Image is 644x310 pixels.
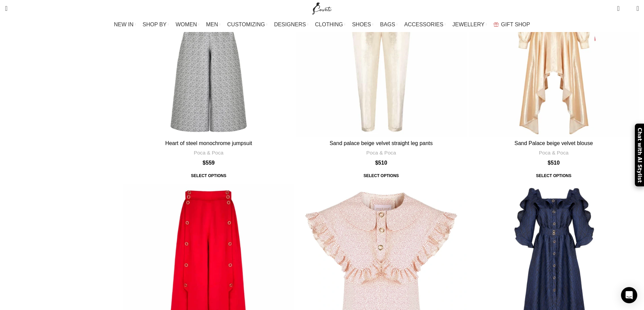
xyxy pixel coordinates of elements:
[380,21,395,28] span: BAGS
[143,21,167,28] span: SHOP BY
[548,160,551,166] span: $
[315,21,343,28] span: CLOTHING
[311,5,333,11] a: Site logo
[202,160,206,166] span: $
[206,18,220,31] a: MEN
[494,22,499,27] img: GiftBag
[626,7,631,12] span: 0
[194,149,223,156] a: Poca & Poca
[352,21,371,28] span: SHOES
[176,21,197,28] span: WOMEN
[625,2,631,15] div: My Wishlist
[618,3,623,8] span: 0
[452,18,487,31] a: JEWELLERY
[176,18,199,31] a: WOMEN
[375,160,378,166] span: $
[227,18,267,31] a: CUSTOMIZING
[366,149,396,156] a: Poca & Poca
[404,21,444,28] span: ACCESSORIES
[531,170,576,182] span: Select options
[315,18,345,31] a: CLOTHING
[206,21,218,28] span: MEN
[531,170,576,182] a: Select options for “Sand Palace beige velvet blouse”
[114,21,134,28] span: NEW IN
[165,140,252,146] a: Heart of steel monochrome jumpsuit
[143,18,169,31] a: SHOP BY
[274,21,306,28] span: DESIGNERS
[380,18,397,31] a: BAGS
[501,21,530,28] span: GIFT SHOP
[515,140,593,146] a: Sand Palace beige velvet blouse
[359,170,404,182] span: Select options
[274,18,308,31] a: DESIGNERS
[186,170,231,182] a: Select options for “Heart of steel monochrome jumpsuit”
[452,21,484,28] span: JEWELLERY
[114,18,136,31] a: NEW IN
[375,160,387,166] bdi: 510
[202,160,215,166] bdi: 559
[227,21,265,28] span: CUSTOMIZING
[2,18,642,31] div: Main navigation
[186,170,231,182] span: Select options
[494,18,530,31] a: GIFT SHOP
[2,2,11,15] a: Search
[352,18,373,31] a: SHOES
[539,149,569,156] a: Poca & Poca
[330,140,433,146] a: Sand palace beige velvet straight leg pants
[404,18,446,31] a: ACCESSORIES
[359,170,404,182] a: Select options for “Sand palace beige velvet straight leg pants”
[548,160,560,166] bdi: 510
[614,2,623,15] a: 0
[621,287,637,303] div: Open Intercom Messenger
